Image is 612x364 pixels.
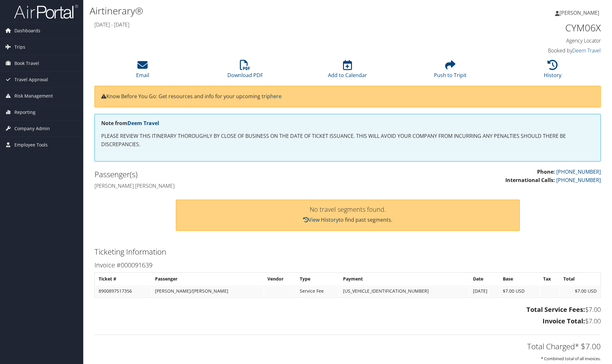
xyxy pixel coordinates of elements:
h1: CYM06X [481,21,601,35]
th: Total [560,273,600,285]
a: Deem Travel [572,47,601,54]
th: Vendor [264,273,296,285]
a: here [270,93,282,100]
h3: $7.00 [94,305,601,314]
h3: Invoice #000091639 [94,261,601,270]
td: [US_VEHICLE_IDENTIFICATION_NUMBER] [340,285,469,297]
span: Company Admin [14,121,50,137]
p: to find past segments. [183,216,513,224]
h1: Airtinerary® [90,4,434,18]
strong: Note from [101,120,159,127]
th: Payment [340,273,469,285]
small: * Combined total of all invoices. [541,356,601,361]
span: Employee Tools [14,137,48,153]
span: Reporting [14,104,36,120]
strong: International Calls: [505,177,555,184]
a: Add to Calendar [328,63,367,79]
h4: [DATE] - [DATE] [94,21,472,28]
p: Know Before You Go: Get resources and info for your upcoming trip [101,92,594,101]
td: Service Fee [297,285,339,297]
span: Risk Management [14,88,53,104]
td: $7.00 USD [500,285,539,297]
h3: No travel segments found. [183,206,513,213]
a: [PHONE_NUMBER] [556,168,601,175]
h2: Passenger(s) [94,169,343,180]
td: [DATE] [470,285,499,297]
a: Email [136,63,149,79]
a: Push to Tripit [434,63,467,79]
a: [PHONE_NUMBER] [556,177,601,184]
h4: [PERSON_NAME] [PERSON_NAME] [94,182,343,189]
h4: Booked by [481,47,601,54]
a: Download PDF [227,63,263,79]
a: [PERSON_NAME] [555,3,606,22]
td: [PERSON_NAME]/[PERSON_NAME] [152,285,264,297]
h4: Agency Locator [481,37,601,44]
p: PLEASE REVIEW THIS ITINERARY THOROUGHLY BY CLOSE OF BUSINESS ON THE DATE OF TICKET ISSUANCE. THIS... [101,132,594,148]
span: Dashboards [14,23,40,39]
a: Deem Travel [127,120,159,127]
td: 8900897517356 [95,285,151,297]
th: Base [500,273,539,285]
th: Date [470,273,499,285]
h2: Ticketing Information [94,246,601,257]
a: History [544,63,561,79]
span: Travel Approval [14,72,48,88]
th: Ticket # [95,273,151,285]
strong: Invoice Total: [543,317,585,325]
h3: $7.00 [94,317,601,326]
span: [PERSON_NAME] [559,9,599,16]
th: Passenger [152,273,264,285]
td: $7.00 USD [560,285,600,297]
img: airportal-logo.png [14,4,78,19]
span: Book Travel [14,55,39,71]
th: Type [297,273,339,285]
a: View History [303,216,339,223]
span: Trips [14,39,25,55]
th: Tax [540,273,560,285]
strong: Total Service Fees: [526,305,585,314]
h2: Total Charged* $7.00 [94,341,601,352]
strong: Phone: [537,168,555,175]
